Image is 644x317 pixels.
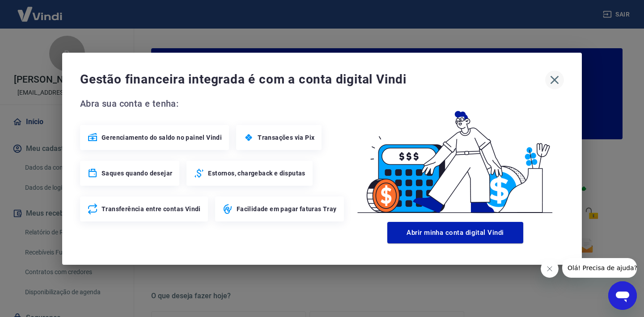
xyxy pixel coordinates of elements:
span: Saques quando desejar [102,169,172,178]
span: Transferência entre contas Vindi [102,204,201,213]
span: Facilidade em pagar faturas Tray [237,204,337,213]
span: Abra sua conta e tenha: [80,96,347,111]
iframe: Mensagem da empresa [562,258,637,278]
span: Estornos, chargeback e disputas [208,169,305,178]
span: Olá! Precisa de ajuda? [5,6,75,13]
span: Gerenciamento do saldo no painel Vindi [102,133,222,142]
iframe: Fechar mensagem [541,260,559,278]
span: Gestão financeira integrada é com a conta digital Vindi [80,71,545,88]
iframe: Botão para abrir a janela de mensagens [608,281,637,310]
span: Transações via Pix [258,133,314,142]
img: Good Billing [347,96,564,218]
button: Abrir minha conta digital Vindi [387,222,523,243]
